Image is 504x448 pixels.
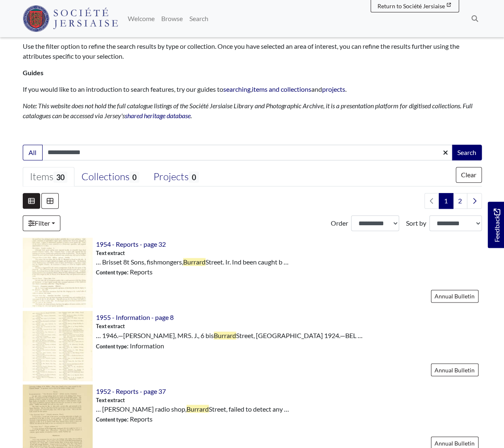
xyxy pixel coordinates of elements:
a: items and collections [252,85,311,93]
input: Enter one or more search terms... [42,145,453,160]
span: Burrard [186,405,209,412]
div: Collections [81,171,139,183]
a: Welcome [124,10,158,27]
nav: pagination [421,193,482,209]
span: Text extract [96,396,125,404]
a: Société Jersiaise logo [23,3,118,34]
span: … [PERSON_NAME] radio shop, Street, failed to detect any … [96,404,289,414]
div: Projects [153,171,198,183]
a: searching [223,85,251,93]
a: Annual Bulletin [431,290,478,303]
img: 1955 - Information - page 8 [23,311,93,381]
p: If you would like to an introduction to search features, try our guides to , and . [23,84,482,94]
img: 1954 - Reports - page 32 [23,238,93,307]
button: All [23,145,43,160]
a: Goto page 2 [453,193,467,209]
label: Order [330,218,348,228]
a: Would you like to provide feedback? [487,202,504,248]
span: … 1946.—[PERSON_NAME], MR5. J., 6 bis Street, [GEOGRAPHIC_DATA] 1924.—BEL … [96,331,363,341]
span: Goto page 1 [439,193,453,209]
a: 1955 - Information - page 8 [96,313,174,321]
label: Sort by [406,218,426,228]
span: Burrard [214,331,236,339]
span: Content type [96,416,127,422]
span: Content type [96,343,127,349]
span: 30 [53,172,67,183]
span: 0 [189,172,198,183]
a: 1954 - Reports - page 32 [96,240,166,248]
span: Burrard [183,258,205,266]
span: : Reports [96,267,153,277]
span: : Reports [96,414,153,424]
p: Use the filter option to refine the search results by type or collection. Once you have selected ... [23,41,482,61]
em: Note: This website does not hold the full catalogue listings of the Société Jersiaise Library and... [23,102,473,119]
a: shared heritage database [125,112,191,119]
a: projects [322,85,345,93]
a: Filter [23,215,60,231]
img: Société Jersiaise [23,5,118,32]
a: Browse [158,10,186,27]
button: Clear [456,167,482,183]
span: Feedback [492,208,502,242]
span: Text extract [96,249,125,257]
span: Return to Société Jersiaise [377,2,445,10]
span: Text extract [96,322,125,330]
button: Search [452,145,482,160]
span: Content type [96,269,127,276]
span: 0 [129,172,139,183]
li: Previous page [424,193,439,209]
span: … Brisset 8t Sons, ﬁshmongers, Street. Ir. Ind been caught b … [96,257,289,267]
a: Search [186,10,212,27]
a: Annual Bulletin [431,363,478,376]
span: : Information [96,341,164,350]
a: 1952 - Reports - page 37 [96,387,166,395]
strong: Guides [23,69,43,76]
a: Next page [467,193,482,209]
div: Items [30,171,67,183]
